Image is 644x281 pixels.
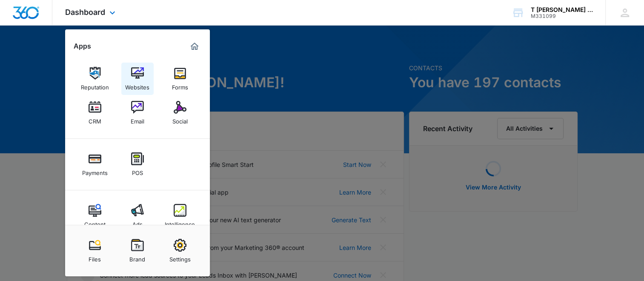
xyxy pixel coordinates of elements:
[74,42,91,50] h2: Apps
[165,217,195,228] div: Intelligence
[172,114,188,125] div: Social
[79,63,111,95] a: Reputation
[121,148,154,181] a: POS
[65,8,105,17] span: Dashboard
[79,97,111,129] a: CRM
[79,235,111,267] a: Files
[188,40,201,53] a: Marketing 360® Dashboard
[82,165,108,176] div: Payments
[132,165,143,176] div: POS
[164,200,196,232] a: Intelligence
[531,13,593,19] div: account id
[132,217,143,228] div: Ads
[131,114,144,125] div: Email
[79,148,111,181] a: Payments
[164,235,196,267] a: Settings
[121,97,154,129] a: Email
[129,252,145,263] div: Brand
[125,80,149,91] div: Websites
[164,63,196,95] a: Forms
[164,97,196,129] a: Social
[84,217,106,228] div: Content
[121,235,154,267] a: Brand
[79,200,111,232] a: Content
[169,252,191,263] div: Settings
[172,80,188,91] div: Forms
[121,200,154,232] a: Ads
[81,80,109,91] div: Reputation
[89,114,101,125] div: CRM
[89,252,101,263] div: Files
[121,63,154,95] a: Websites
[531,6,593,13] div: account name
